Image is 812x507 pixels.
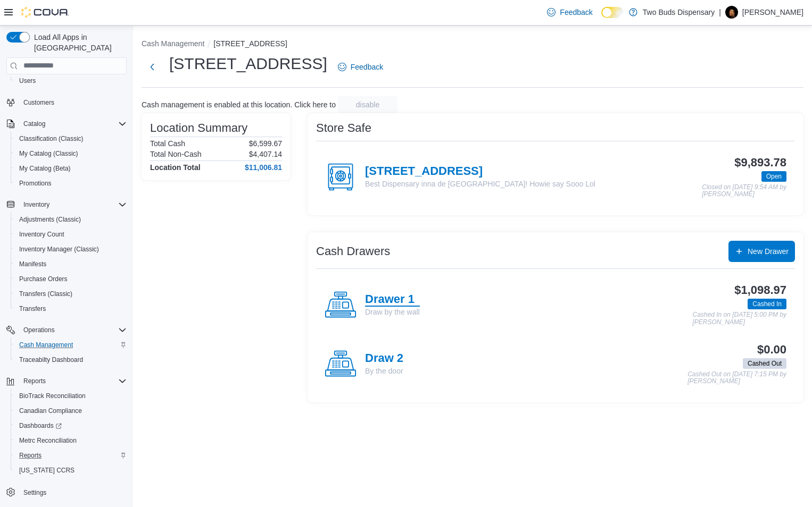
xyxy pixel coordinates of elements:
[11,272,131,286] button: Purchase Orders
[150,163,201,172] h4: Location Total
[11,352,131,367] button: Traceabilty Dashboard
[15,390,127,402] span: BioTrack Reconciliation
[365,307,420,317] p: Draw by the wall
[23,377,46,385] span: Reports
[19,96,59,109] a: Customers
[19,198,127,211] span: Inventory
[142,39,204,48] button: Cash Management
[748,299,786,309] span: Cashed In
[15,228,127,241] span: Inventory Count
[15,288,127,300] span: Transfers (Classic)
[19,164,71,173] span: My Catalog (Beta)
[23,98,54,107] span: Customers
[15,132,88,145] a: Classification (Classic)
[21,7,69,18] img: Cova
[2,484,131,500] button: Settings
[365,179,595,189] p: Best Dispensary inna de [GEOGRAPHIC_DATA]! Howie say Sooo Lol
[19,486,51,499] a: Settings
[15,353,87,366] a: Traceabilty Dashboard
[15,213,127,226] span: Adjustments (Classic)
[23,200,49,209] span: Inventory
[19,117,127,130] span: Catalog
[543,2,596,23] a: Feedback
[19,198,54,211] button: Inventory
[15,302,127,315] span: Transfers
[19,290,72,298] span: Transfers (Classic)
[19,215,81,224] span: Adjustments (Classic)
[19,356,83,364] span: Traceabilty Dashboard
[334,56,387,78] a: Feedback
[316,245,390,258] h3: Cash Drawers
[245,163,282,172] h4: $11,006.81
[15,434,127,447] span: Metrc Reconciliation
[365,165,595,179] h4: [STREET_ADDRESS]
[316,122,371,134] h3: Store Safe
[761,171,786,182] span: Open
[748,359,782,368] span: Cashed Out
[15,147,127,160] span: My Catalog (Classic)
[19,466,74,475] span: [US_STATE] CCRS
[11,176,131,191] button: Promotions
[19,117,49,130] button: Catalog
[11,403,131,418] button: Canadian Compliance
[19,134,84,143] span: Classification (Classic)
[19,421,62,430] span: Dashboards
[719,6,721,19] p: |
[11,212,131,227] button: Adjustments (Classic)
[11,448,131,463] button: Reports
[15,273,127,285] span: Purchase Orders
[19,230,64,239] span: Inventory Count
[687,371,786,385] p: Cashed Out on [DATE] 7:15 PM by [PERSON_NAME]
[11,418,131,433] a: Dashboards
[169,53,327,74] h1: [STREET_ADDRESS]
[15,339,127,351] span: Cash Management
[11,257,131,272] button: Manifests
[11,227,131,242] button: Inventory Count
[692,311,786,326] p: Cashed In on [DATE] 5:00 PM by [PERSON_NAME]
[23,488,46,497] span: Settings
[15,243,127,256] span: Inventory Manager (Classic)
[19,245,99,253] span: Inventory Manager (Classic)
[213,39,287,48] button: [STREET_ADDRESS]
[15,434,81,447] a: Metrc Reconciliation
[365,366,403,376] p: By the door
[15,147,82,160] a: My Catalog (Classic)
[19,324,59,336] button: Operations
[11,388,131,403] button: BioTrack Reconciliation
[15,213,85,226] a: Adjustments (Classic)
[766,172,782,181] span: Open
[19,260,46,268] span: Manifests
[15,74,127,87] span: Users
[19,96,127,109] span: Customers
[150,139,185,148] h6: Total Cash
[19,149,78,158] span: My Catalog (Classic)
[601,7,624,18] input: Dark Mode
[365,293,420,307] h4: Drawer 1
[560,7,592,18] span: Feedback
[142,56,163,78] button: Next
[19,375,50,387] button: Reports
[356,99,379,110] span: disable
[338,96,397,113] button: disable
[19,407,82,415] span: Canadian Compliance
[19,305,46,313] span: Transfers
[11,161,131,176] button: My Catalog (Beta)
[2,374,131,388] button: Reports
[11,242,131,257] button: Inventory Manager (Classic)
[11,73,131,88] button: Users
[725,6,738,19] div: Howie Miller
[249,150,282,158] p: $4,407.14
[15,302,50,315] a: Transfers
[150,150,202,158] h6: Total Non-Cash
[734,284,786,297] h3: $1,098.97
[15,74,40,87] a: Users
[15,243,103,256] a: Inventory Manager (Classic)
[728,241,795,262] button: New Drawer
[19,392,86,400] span: BioTrack Reconciliation
[19,341,73,349] span: Cash Management
[15,404,127,417] span: Canadian Compliance
[351,62,383,72] span: Feedback
[15,177,56,190] a: Promotions
[2,95,131,110] button: Customers
[11,433,131,448] button: Metrc Reconciliation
